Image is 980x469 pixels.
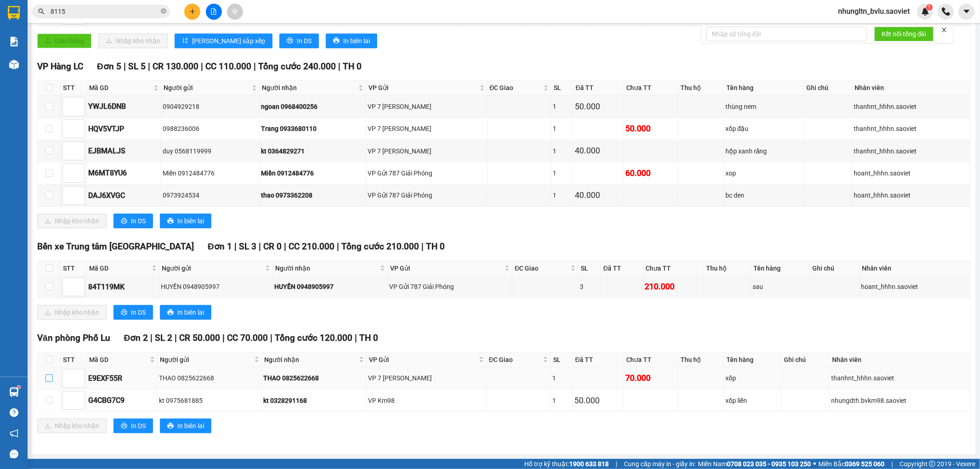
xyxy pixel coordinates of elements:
[551,352,573,367] th: SL
[89,355,148,365] span: Mã GD
[10,429,18,438] span: notification
[163,124,258,134] div: 0988236006
[113,305,153,320] button: printerIn DS
[9,60,19,69] img: warehouse-icon
[121,309,127,316] span: printer
[368,396,485,406] div: VP Km98
[97,61,121,72] span: Đơn 5
[87,367,158,390] td: E9EXF55R
[113,214,153,228] button: printerIn DS
[929,461,935,467] span: copyright
[177,307,204,317] span: In biên lai
[725,396,780,406] div: xốp liền
[261,146,364,156] div: kt 0364829271
[753,282,808,292] div: sau
[37,241,194,252] span: Bến xe Trung tâm [GEOGRAPHIC_DATA]
[368,168,486,178] div: VP Gửi 787 Giải Phóng
[831,6,917,17] span: nhungltn_bvlu.saoviet
[725,168,802,178] div: xop
[37,34,91,48] button: uploadGiao hàng
[89,263,150,273] span: Mã GD
[208,241,232,252] span: Đơn 1
[163,190,258,200] div: 0973924534
[860,261,970,276] th: Nhân viên
[724,352,782,367] th: Tên hàng
[831,373,969,383] div: thanhnt_hhhn.saoviet
[367,367,487,390] td: VP 7 Phạm Văn Đồng
[263,373,365,383] div: THAO 0825622668
[845,460,884,468] strong: 0369 525 060
[279,34,319,48] button: printerIn DS
[155,333,172,343] span: SL 2
[10,450,18,458] span: message
[88,123,159,135] div: HQV5VTJP
[941,27,947,33] span: close
[167,309,174,316] span: printer
[274,282,385,292] div: HUYỀN 0948905997
[261,168,364,178] div: Miền 0912484776
[891,459,893,469] span: |
[369,355,477,365] span: VP Gửi
[368,190,486,200] div: VP Gửi 787 Giải Phóng
[284,241,286,252] span: |
[205,61,251,72] span: CC 110.000
[297,36,312,46] span: In DS
[37,61,83,72] span: VP Hàng LC
[275,263,378,273] span: Người nhận
[601,261,643,276] th: Đã TT
[573,80,624,96] th: Đã TT
[87,96,161,118] td: YWJL6DNB
[625,167,676,180] div: 60.000
[854,124,969,134] div: thanhnt_hhhn.saoviet
[575,100,623,113] div: 50.000
[782,352,830,367] th: Ghi chú
[678,80,724,96] th: Thu hộ
[724,80,804,96] th: Tên hàng
[37,418,107,433] button: downloadNhập kho nhận
[624,459,696,469] span: Cung cấp máy in - giấy in:
[388,276,513,298] td: VP Gửi 787 Giải Phóng
[727,460,811,468] strong: 0708 023 035 - 0935 103 250
[210,8,217,15] span: file-add
[258,61,336,72] span: Tổng cước 240.000
[874,27,934,41] button: Kết nối tổng đài
[37,333,110,343] span: Văn phòng Phố Lu
[854,102,969,112] div: thanhnt_hhhn.saoviet
[259,241,261,252] span: |
[725,124,802,134] div: xốp đậu
[261,124,364,134] div: Trang 0933680110
[37,305,107,320] button: downloadNhập kho nhận
[87,140,161,162] td: EJBMALJS
[121,218,127,225] span: printer
[175,34,272,48] button: sort-ascending[PERSON_NAME] sắp xếp
[524,459,609,469] span: Hỗ trợ kỹ thuật:
[88,145,159,157] div: EJBMALJS
[366,162,487,184] td: VP Gửi 787 Giải Phóng
[368,373,485,383] div: VP 7 [PERSON_NAME]
[124,333,148,343] span: Đơn 2
[515,263,568,273] span: ĐC Giao
[9,387,19,397] img: warehouse-icon
[232,8,238,15] span: aim
[810,261,860,276] th: Ghi chú
[177,421,204,431] span: In biên lai
[678,352,724,367] th: Thu hộ
[490,83,542,93] span: ĐC Giao
[326,34,377,48] button: printerIn biên lai
[131,421,146,431] span: In DS
[366,185,487,207] td: VP Gửi 787 Giải Phóng
[575,144,623,157] div: 40.000
[160,418,211,433] button: printerIn biên lai
[367,390,487,412] td: VP Km98
[287,37,293,45] span: printer
[421,241,424,252] span: |
[343,36,370,46] span: In biên lai
[153,61,198,72] span: CR 130.000
[88,373,156,384] div: E9EXF55R
[275,333,352,343] span: Tổng cước 120.000
[38,8,45,15] span: search
[831,396,969,406] div: nhungdth.bvkm98.saoviet
[234,241,237,252] span: |
[87,276,159,298] td: 84T119MK
[698,459,811,469] span: Miền Nam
